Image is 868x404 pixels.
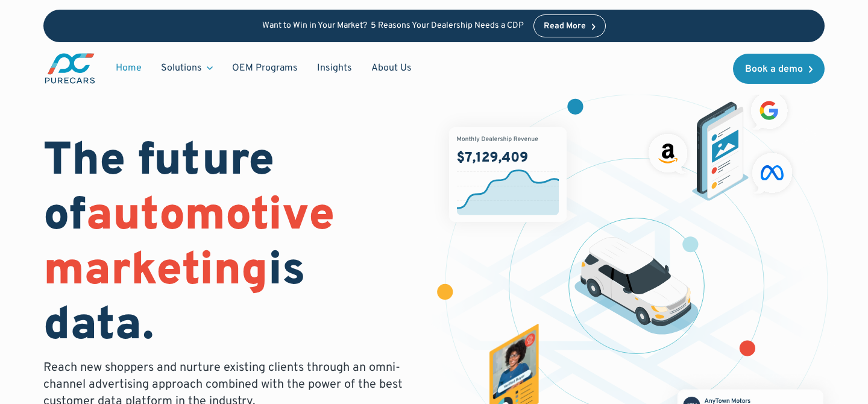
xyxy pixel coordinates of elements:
div: Book a demo [745,65,803,74]
img: illustration of a vehicle [574,237,699,335]
span: automotive marketing [43,188,335,301]
a: Insights [307,57,362,80]
h1: The future of is data. [43,135,420,355]
a: OEM Programs [222,57,307,80]
a: Home [106,57,151,80]
a: Book a demo [733,54,825,84]
img: purecars logo [43,52,96,85]
a: Read More [533,14,606,37]
div: Solutions [161,62,202,75]
p: Want to Win in Your Market? 5 Reasons Your Dealership Needs a CDP [262,21,524,31]
div: Read More [544,22,586,31]
img: chart showing monthly dealership revenue of $7m [449,127,567,221]
div: Solutions [151,57,222,80]
a: About Us [362,57,421,80]
a: main [43,52,96,85]
img: ads on social media and advertising partners [643,87,798,201]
